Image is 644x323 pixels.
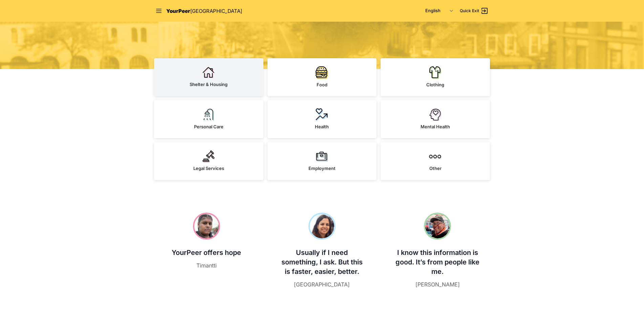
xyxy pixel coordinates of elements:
[395,280,480,288] figcaption: [PERSON_NAME]
[429,166,442,171] span: Other
[460,7,489,15] a: Quick Exit
[381,142,490,180] a: Other
[193,166,224,171] span: Legal Services
[164,261,249,270] figcaption: Timantti
[166,8,190,14] span: YourPeer
[154,142,263,180] a: Legal Services
[194,124,223,129] span: Personal Care
[190,82,228,87] span: Shelter & Housing
[426,82,444,87] span: Clothing
[421,124,450,129] span: Mental Health
[154,100,263,138] a: Personal Care
[267,100,377,138] a: Health
[172,249,241,257] span: YourPeer offers hope
[279,280,365,288] figcaption: [GEOGRAPHIC_DATA]
[154,58,263,96] a: Shelter & Housing
[166,7,242,15] a: YourPeer[GEOGRAPHIC_DATA]
[381,100,490,138] a: Mental Health
[317,82,327,87] span: Food
[267,142,377,180] a: Employment
[315,124,329,129] span: Health
[308,166,336,171] span: Employment
[460,8,479,14] span: Quick Exit
[190,8,242,14] span: [GEOGRAPHIC_DATA]
[381,58,490,96] a: Clothing
[281,249,363,276] span: Usually if I need something, I ask. But this is faster, easier, better.
[267,58,377,96] a: Food
[395,249,479,276] span: I know this information is good. It’s from people like me.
